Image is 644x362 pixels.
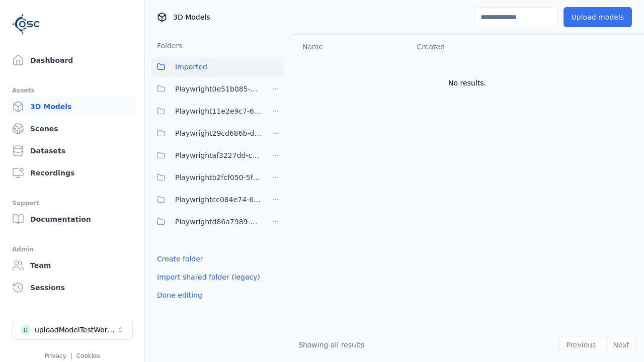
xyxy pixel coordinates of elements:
span: Showing all results [298,341,365,349]
a: Recordings [8,163,136,183]
button: Playwrightb2fcf050-5f27-47cb-87c2-faf00259dd62 [151,167,262,188]
span: Playwrightaf3227dd-cec8-46a2-ae8b-b3eddda3a63a [175,149,262,161]
div: Support [12,197,132,209]
th: Created [409,35,530,59]
a: Privacy [44,352,66,359]
button: Playwrightaf3227dd-cec8-46a2-ae8b-b3eddda3a63a [151,145,262,165]
span: | [70,352,72,359]
button: Playwrightcc084e74-6bd9-4f7e-8d69-516a74321fe7 [151,190,262,210]
span: 3D Models [173,12,210,22]
button: Playwright29cd686b-d0c9-4777-aa54-1065c8c7cee8 [151,123,262,143]
a: Cookies [76,352,100,359]
a: Sessions [8,278,136,298]
a: Scenes [8,119,136,139]
button: Create folder [151,250,209,268]
button: Upload models [563,7,632,27]
span: Playwright11e2e9c7-6c23-4ce7-ac48-ea95a4ff6a43 [175,105,262,117]
span: Playwrightd86a7989-a27e-4cc3-9165-73b2f9dacd14 [175,216,262,228]
a: Team [8,255,136,276]
button: Playwright0e51b085-65e1-4c35-acc5-885a717d32f7 [151,79,262,99]
a: Create folder [157,254,203,264]
div: Assets [12,84,132,97]
div: u [21,325,31,335]
button: Import shared folder (legacy) [151,268,266,286]
a: Dashboard [8,50,136,70]
img: Logo [12,10,40,38]
span: Playwrightb2fcf050-5f27-47cb-87c2-faf00259dd62 [175,171,262,184]
td: No results. [290,59,644,107]
button: Done editing [151,286,208,304]
a: Documentation [8,209,136,229]
th: Name [290,35,409,59]
a: Datasets [8,141,136,161]
span: Playwright29cd686b-d0c9-4777-aa54-1065c8c7cee8 [175,127,262,139]
button: Select a workspace [12,320,133,340]
h3: Folders [151,41,183,51]
a: Import shared folder (legacy) [157,272,260,282]
button: Playwrightd86a7989-a27e-4cc3-9165-73b2f9dacd14 [151,212,262,232]
div: Admin [12,243,132,255]
button: Imported [151,57,284,77]
span: Playwright0e51b085-65e1-4c35-acc5-885a717d32f7 [175,83,262,95]
span: Playwrightcc084e74-6bd9-4f7e-8d69-516a74321fe7 [175,194,262,206]
a: 3D Models [8,97,136,117]
button: Playwright11e2e9c7-6c23-4ce7-ac48-ea95a4ff6a43 [151,101,262,121]
span: Imported [175,61,207,73]
div: uploadModelTestWorkspace [35,325,116,335]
